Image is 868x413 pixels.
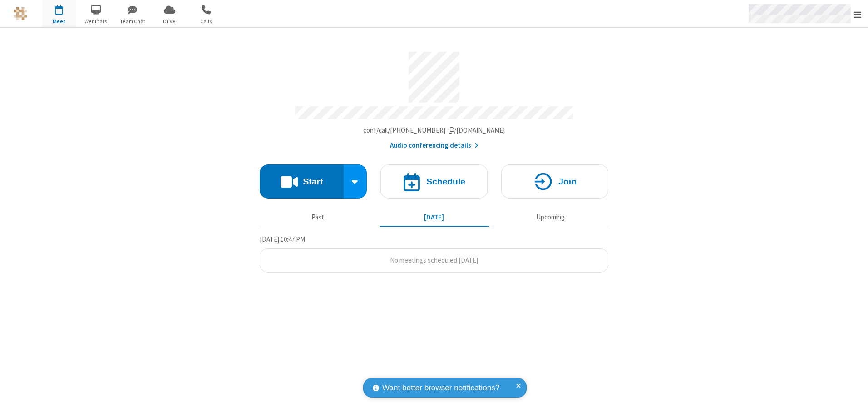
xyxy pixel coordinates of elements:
[153,17,187,25] span: Drive
[260,234,608,273] section: Today's Meetings
[390,256,478,264] span: No meetings scheduled [DATE]
[303,177,323,186] h4: Start
[558,177,577,186] h4: Join
[260,45,608,151] section: Account details
[79,17,113,25] span: Webinars
[380,164,488,199] button: Schedule
[14,7,27,20] img: QA Selenium DO NOT DELETE OR CHANGE
[363,125,505,136] button: Copy my meeting room linkCopy my meeting room link
[501,164,608,199] button: Join
[390,140,478,151] button: Audio conferencing details
[263,209,373,226] button: Past
[260,235,305,244] span: [DATE] 10:47 PM
[426,177,465,186] h4: Schedule
[496,209,605,226] button: Upcoming
[116,17,150,25] span: Team Chat
[189,17,223,25] span: Calls
[42,17,76,25] span: Meet
[380,209,489,226] button: [DATE]
[363,126,505,134] span: Copy my meeting room link
[260,164,344,199] button: Start
[382,382,499,394] span: Want better browser notifications?
[344,164,367,199] div: Start conference options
